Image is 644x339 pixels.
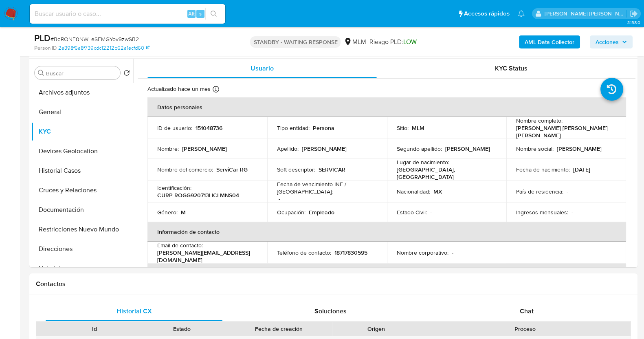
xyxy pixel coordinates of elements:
span: LOW [403,37,416,46]
p: Ingresos mensuales : [516,209,568,216]
p: 151048736 [196,124,222,132]
p: Actualizado hace un mes [147,85,211,93]
p: Ocupación : [277,209,306,216]
button: Acciones [590,35,633,48]
p: - [452,249,453,256]
p: Teléfono de contacto : [277,249,331,256]
span: Riesgo PLD: [369,37,416,46]
div: MLM [344,37,366,46]
button: Historial Casos [31,161,133,181]
p: CURP ROGG920713HCLMNS04 [157,192,239,199]
p: STANDBY - WAITING RESPONSE [250,36,341,48]
p: baltazar.cabreradupeyron@mercadolibre.com.mx [545,10,627,18]
p: Empleado [309,209,334,216]
span: Usuario [251,64,274,73]
p: País de residencia : [516,188,563,195]
span: # BqRQNF0NWLeSEMGYov9zwSB2 [51,35,139,43]
button: Direcciones [31,239,133,259]
button: Lista Interna [31,259,133,278]
input: Buscar usuario o caso... [30,9,225,19]
b: AML Data Collector [525,35,574,48]
th: Datos personales [147,97,626,117]
span: Accesos rápidos [464,9,510,18]
b: Person ID [34,44,57,52]
div: Estado [144,325,220,333]
p: - [571,209,573,216]
p: Tipo entidad : [277,124,310,132]
span: Acciones [596,35,619,48]
p: [GEOGRAPHIC_DATA], [GEOGRAPHIC_DATA] [397,166,494,181]
p: ID de usuario : [157,124,192,132]
button: KYC [31,122,133,141]
p: Género : [157,209,178,216]
p: Nombre : [157,145,179,152]
p: Fecha de nacimiento : [516,166,570,173]
p: Soft descriptor : [277,166,315,173]
div: Fecha de creación [231,325,327,333]
a: Notificaciones [518,10,525,17]
button: Cruces y Relaciones [31,181,133,200]
button: General [31,102,133,122]
span: Chat [520,306,534,316]
th: Verificación y cumplimiento [147,264,626,283]
span: KYC Status [495,64,528,73]
span: 3.158.0 [627,19,640,26]
p: [PERSON_NAME] [182,145,227,152]
p: SERVICAR [319,166,345,173]
p: - [430,209,432,216]
button: AML Data Collector [519,35,580,48]
p: Sitio : [397,124,409,132]
p: Estado Civil : [397,209,427,216]
p: Apellido : [277,145,299,152]
p: - [567,188,568,195]
p: [PERSON_NAME] [302,145,347,152]
p: [PERSON_NAME] [557,145,602,152]
button: Documentación [31,200,133,220]
p: [PERSON_NAME] [PERSON_NAME] [PERSON_NAME] [516,124,613,139]
p: Nombre corporativo : [397,249,448,256]
button: search-icon [205,8,222,20]
p: Nacionalidad : [397,188,430,195]
p: [PERSON_NAME] [445,145,490,152]
p: [PERSON_NAME][EMAIL_ADDRESS][DOMAIN_NAME] [157,249,254,264]
p: M [181,209,186,216]
p: Nombre del comercio : [157,166,213,173]
a: Salir [629,9,638,18]
p: Email de contacto : [157,242,203,249]
p: Nombre social : [516,145,554,152]
p: Persona [313,124,334,132]
p: ServiCar RG [216,166,248,173]
p: Nombre completo : [516,117,563,124]
span: Historial CX [116,306,152,316]
p: 18717830595 [334,249,367,256]
button: Devices Geolocation [31,141,133,161]
button: Buscar [38,70,44,76]
th: Información de contacto [147,222,626,242]
p: MX [433,188,442,195]
p: Lugar de nacimiento : [397,158,449,166]
div: Origen [338,325,414,333]
p: Segundo apellido : [397,145,442,152]
div: Id [56,325,132,333]
p: - [279,195,280,203]
a: 2e398f6a8f739cdc12212b62a1ecfd60 [58,44,149,52]
span: s [199,10,202,18]
button: Volver al orden por defecto [123,70,130,79]
span: Soluciones [314,306,347,316]
h1: Contactos [36,280,631,288]
button: Restricciones Nuevo Mundo [31,220,133,239]
b: PLD [34,31,51,44]
p: [DATE] [573,166,590,173]
span: Alt [188,10,195,18]
button: Archivos adjuntos [31,83,133,102]
p: MLM [412,124,424,132]
div: Proceso [426,325,625,333]
p: Fecha de vencimiento INE / [GEOGRAPHIC_DATA] : [277,181,377,195]
input: Buscar [46,70,117,77]
p: Identificación : [157,184,191,192]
